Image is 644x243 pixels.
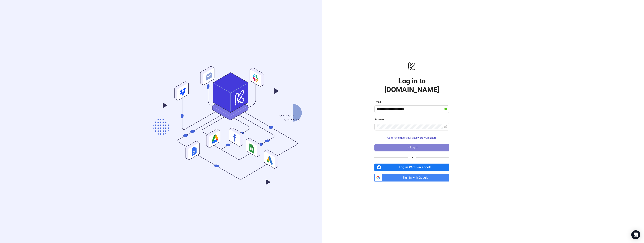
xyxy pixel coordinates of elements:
a: Can't remember your password? Click here [374,136,449,139]
a: Sign in with Google [374,174,449,182]
button: Log in [374,144,449,151]
label: Password [374,117,389,121]
span: eye-invisible [444,125,447,128]
span: or [408,155,416,159]
a: Log in With Facebook [374,164,449,171]
label: Email [374,100,383,104]
span: loading [405,146,408,149]
span: Can't remember your password? Click here [387,136,436,139]
input: Password [377,124,443,129]
button: Can't remember your password? Click here [374,135,449,141]
input: Email [377,107,444,111]
h1: Log in to [DOMAIN_NAME] [374,77,449,94]
span: Log in [410,146,418,149]
span: Sign in with Google [383,174,449,182]
div: Open Intercom Messenger [631,230,640,239]
span: Log in With Facebook [383,164,449,171]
